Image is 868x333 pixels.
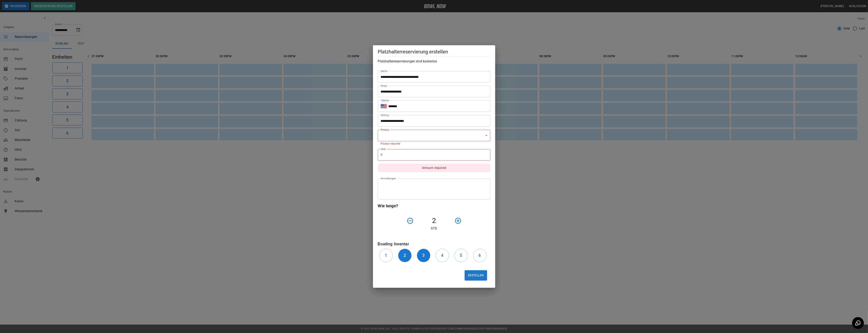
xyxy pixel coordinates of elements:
[378,115,487,127] input: Choose date, selected date is Nov 29, 2025
[378,130,490,141] div: ​
[378,58,490,64] h6: Platzhalterreservierungen sind kostenlos
[473,249,486,262] button: 6
[381,113,389,117] label: Anfang
[381,142,487,146] p: Product required
[378,241,490,247] h6: Bowling Inventar
[422,252,425,259] h6: 3
[378,203,490,209] h6: Wie lange?
[460,252,462,259] h6: 5
[385,252,387,259] h6: 1
[381,103,387,109] button: Select country
[398,249,411,262] button: 2
[415,216,453,225] h4: 2
[381,99,389,102] label: Telefon
[436,249,449,262] button: 4
[378,226,490,231] p: Std
[454,249,468,262] button: 5
[404,252,406,259] h6: 2
[378,164,490,172] p: Amount required
[441,252,443,259] h6: 4
[417,249,430,262] button: 3
[465,270,487,280] button: Erstellen
[381,152,383,157] p: €
[380,249,393,262] button: 1
[378,49,490,55] h5: Platzhalterreservierung erstellen
[479,252,481,259] h6: 6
